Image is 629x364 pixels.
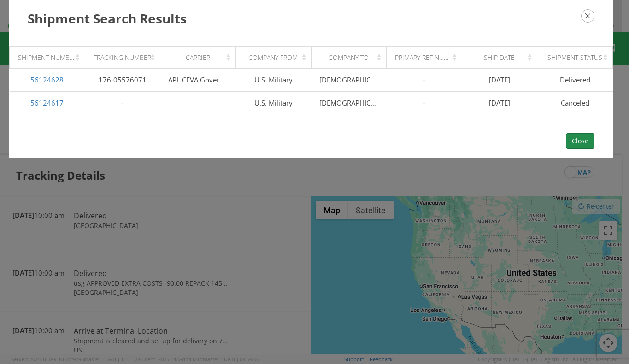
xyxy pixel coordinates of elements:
td: U.S. Military [235,69,311,92]
h3: Shipment Search Results [28,9,594,28]
td: [DEMOGRAPHIC_DATA] Army [311,69,387,92]
div: Primary Ref Number [395,53,459,62]
a: 56124617 [30,98,64,107]
div: Shipment Number [18,53,82,62]
div: Carrier [169,53,233,62]
span: Canceled [561,98,589,107]
div: Company To [319,53,383,62]
td: [DEMOGRAPHIC_DATA] Army [311,92,387,115]
td: - [85,92,160,115]
div: Shipment Status [546,53,610,62]
td: APL CEVA Government Logistics [160,69,236,92]
span: Delivered [560,75,590,84]
div: Ship Date [470,53,534,62]
td: 176-05576071 [85,69,160,92]
td: - [387,69,462,92]
a: 56124628 [30,75,64,84]
div: Tracking Number [93,53,157,62]
div: Company From [244,53,308,62]
button: Close [566,133,594,149]
td: U.S. Military [235,92,311,115]
td: - [387,92,462,115]
span: [DATE] [489,98,510,107]
span: [DATE] [489,75,510,84]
